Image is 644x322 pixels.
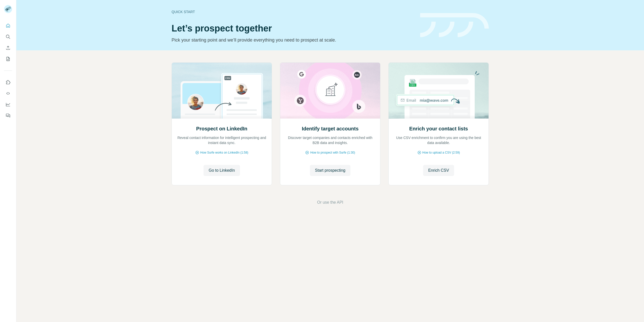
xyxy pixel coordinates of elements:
button: Use Surfe on LinkedIn [4,78,12,87]
p: Discover target companies and contacts enriched with B2B data and insights. [285,135,375,145]
button: Search [4,32,12,41]
p: Pick your starting point and we’ll provide everything you need to prospect at scale. [172,37,414,44]
button: Enrich CSV [423,165,454,176]
button: Start prospecting [310,165,350,176]
img: banner [420,13,489,38]
span: How to upload a CSV (2:59) [422,150,460,155]
p: Use CSV enrichment to confirm you are using the best data available. [394,135,484,145]
p: Reveal contact information for intelligent prospecting and instant data sync. [177,135,267,145]
button: Enrich CSV [4,43,12,52]
h2: Identify target accounts [302,125,359,132]
h2: Enrich your contact lists [409,125,468,132]
span: Start prospecting [315,167,345,173]
span: Go to LinkedIn [209,167,235,173]
button: Dashboard [4,100,12,109]
h1: Let’s prospect together [172,23,414,33]
span: Enrich CSV [428,167,449,173]
h2: Prospect on LinkedIn [196,125,247,132]
span: How to prospect with Surfe (1:30) [310,150,355,155]
button: Feedback [4,111,12,120]
span: How Surfe works on LinkedIn (1:58) [200,150,248,155]
img: Enrich your contact lists [388,63,489,119]
button: Or use the API [317,199,343,205]
img: Prospect on LinkedIn [172,63,272,119]
button: Use Surfe API [4,89,12,98]
button: Go to LinkedIn [204,165,240,176]
button: My lists [4,54,12,63]
img: Identify target accounts [280,63,380,119]
button: Quick start [4,21,12,30]
div: Quick start [172,9,414,14]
